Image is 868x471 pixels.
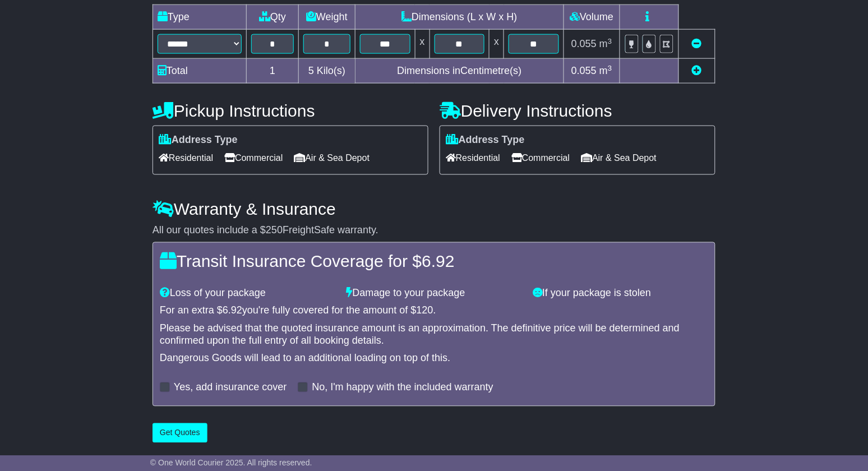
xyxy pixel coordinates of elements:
[564,5,620,30] td: Volume
[415,30,430,59] td: x
[153,5,247,30] td: Type
[341,288,528,300] div: Damage to your package
[581,149,657,167] span: Air & Sea Depot
[299,5,355,30] td: Weight
[153,59,247,84] td: Total
[247,5,299,30] td: Qty
[266,225,283,236] span: 250
[440,101,715,120] h4: Delivery Instructions
[160,252,708,271] h4: Transit Insurance Coverage for $
[692,65,702,76] a: Add new item
[150,458,312,467] span: © One World Courier 2025. All rights reserved.
[174,382,287,394] label: Yes, add insurance cover
[153,200,715,219] h4: Warranty & Insurance
[692,38,702,49] a: Remove this item
[608,64,612,72] sup: 3
[446,134,525,146] label: Address Type
[294,149,370,167] span: Air & Sea Depot
[153,101,428,120] h4: Pickup Instructions
[417,305,433,316] span: 120
[422,252,454,271] span: 6.92
[160,353,708,365] div: Dangerous Goods will lead to an additional loading on top of this.
[160,305,708,317] div: For an extra $ you're fully covered for the amount of $ .
[154,288,341,300] div: Loss of your package
[571,38,597,49] span: 0.055
[224,149,283,167] span: Commercial
[511,149,570,167] span: Commercial
[527,288,714,300] div: If your package is stolen
[312,382,493,394] label: No, I'm happy with the included warranty
[308,65,314,76] span: 5
[159,149,213,167] span: Residential
[299,59,355,84] td: Kilo(s)
[223,305,242,316] span: 6.92
[153,423,207,443] button: Get Quotes
[446,149,500,167] span: Residential
[247,59,299,84] td: 1
[160,323,708,347] div: Please be advised that the quoted insurance amount is an approximation. The definitive price will...
[159,134,238,146] label: Address Type
[599,65,612,76] span: m
[599,38,612,49] span: m
[355,5,564,30] td: Dimensions (L x W x H)
[153,225,715,237] div: All our quotes include a $ FreightSafe warranty.
[490,30,504,59] td: x
[571,65,597,76] span: 0.055
[608,37,612,45] sup: 3
[355,59,564,84] td: Dimensions in Centimetre(s)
